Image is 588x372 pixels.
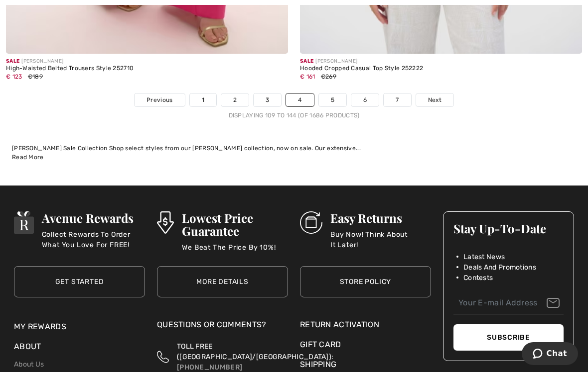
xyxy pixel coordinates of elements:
p: We Beat The Price By 10%! [182,242,288,262]
span: Next [428,95,441,104]
span: Sale [300,58,313,64]
img: Easy Returns [300,211,322,234]
iframe: Opens a widget where you can chat to one of our agents [522,342,578,367]
a: My Rewards [14,322,66,331]
a: Get Started [14,266,145,297]
div: Questions or Comments? [157,319,288,336]
span: €189 [28,73,43,80]
span: Previous [147,95,172,104]
span: Read More [12,154,44,161]
h3: Easy Returns [330,211,431,224]
span: Sale [6,58,19,64]
button: Subscribe [453,324,564,351]
a: 5 [319,93,346,106]
h3: Lowest Price Guarantee [182,211,288,237]
a: Shipping [300,360,336,369]
a: Return Activation [300,319,431,331]
a: 2 [221,93,249,106]
a: 4 [286,93,313,106]
a: Gift Card [300,339,431,351]
span: Contests [463,273,493,283]
div: Hooded Cropped Casual Top Style 252222 [300,65,582,72]
a: Previous [135,93,184,106]
span: € 161 [300,73,315,80]
div: High-Waisted Belted Trousers Style 252710 [6,65,288,72]
a: More Details [157,266,288,297]
div: [PERSON_NAME] [300,58,582,65]
input: Your E-mail Address [453,292,564,314]
a: 7 [384,93,411,106]
a: 3 [254,93,281,106]
img: Avenue Rewards [14,211,34,234]
a: [PHONE_NUMBER] [177,363,242,372]
a: Store Policy [300,266,431,297]
img: Lowest Price Guarantee [157,211,174,234]
a: 1 [190,93,216,106]
p: Collect Rewards To Order What You Love For FREE! [42,229,145,249]
span: €269 [321,73,336,80]
span: Deals And Promotions [463,262,536,273]
p: Buy Now! Think About It Later! [330,229,431,249]
a: About Us [14,360,44,369]
div: [PERSON_NAME] [6,58,288,65]
span: € 123 [6,73,22,80]
a: 6 [351,93,379,106]
div: About [14,341,145,358]
span: Latest News [463,252,505,262]
span: TOLL FREE ([GEOGRAPHIC_DATA]/[GEOGRAPHIC_DATA]): [177,342,333,361]
div: [PERSON_NAME] Sale Collection Shop select styles from our [PERSON_NAME] collection, now on sale. ... [12,144,576,153]
a: Next [416,93,453,106]
h3: Stay Up-To-Date [453,222,564,235]
h3: Avenue Rewards [42,211,145,224]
